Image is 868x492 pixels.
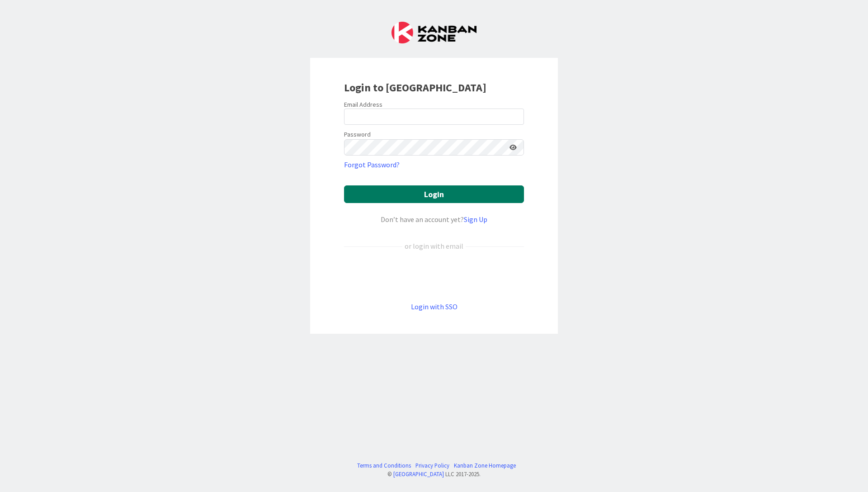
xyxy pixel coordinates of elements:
[402,241,466,251] div: or login with email
[344,185,524,203] button: Login
[392,22,476,43] img: Kanban Zone
[340,266,528,286] iframe: Sign in with Google Button
[454,461,516,470] a: Kanban Zone Homepage
[344,100,382,109] label: Email Address
[344,159,400,170] a: Forgot Password?
[344,214,524,225] div: Don’t have an account yet?
[464,215,487,224] a: Sign Up
[411,302,458,311] a: Login with SSO
[357,461,411,470] a: Terms and Conditions
[344,80,486,95] b: Login to [GEOGRAPHIC_DATA]
[353,470,516,478] div: © LLC 2017- 2025 .
[415,461,449,470] a: Privacy Policy
[344,130,371,139] label: Password
[393,470,444,478] a: [GEOGRAPHIC_DATA]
